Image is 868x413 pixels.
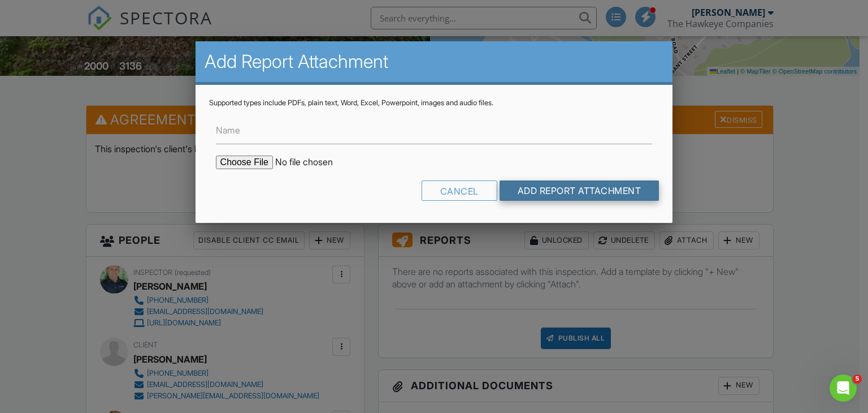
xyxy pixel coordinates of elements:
span: 5 [853,375,862,384]
input: Add Report Attachment [500,180,659,201]
label: Name [216,124,240,136]
div: Supported types include PDFs, plain text, Word, Excel, Powerpoint, images and audio files. [209,98,659,107]
div: Cancel [422,180,497,201]
h2: Add Report Attachment [205,50,664,73]
iframe: Intercom live chat [830,375,857,402]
